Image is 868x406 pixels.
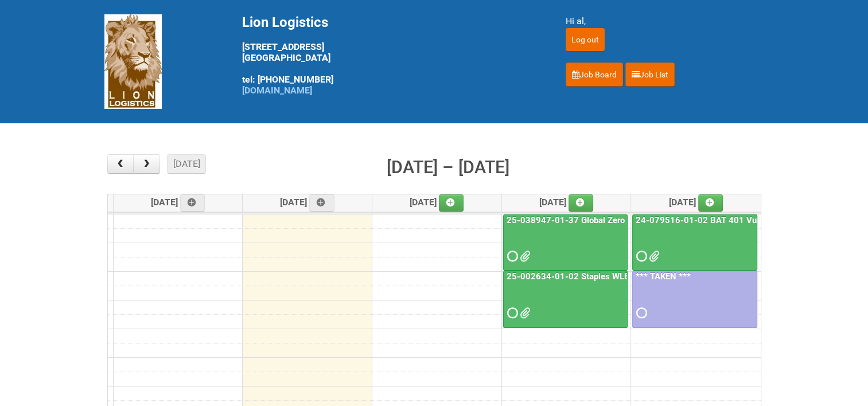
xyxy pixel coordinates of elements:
a: Add an event [180,194,205,212]
span: [DATE] [410,197,464,208]
button: [DATE] [167,154,206,174]
a: Job Board [566,63,623,87]
a: [DOMAIN_NAME] [242,85,312,96]
a: 25-038947-01-37 Global Zero Sugar Tea Test [504,215,687,225]
input: Log out [566,28,605,51]
img: Lion Logistics [104,14,162,109]
span: Lion Logistics [242,14,328,30]
a: 25-002634-01-02 Staples WLE 2025 Community - 8th Mailing [504,271,752,282]
a: Job List [625,63,675,87]
div: [STREET_ADDRESS] [GEOGRAPHIC_DATA] tel: [PHONE_NUMBER] [242,14,537,96]
a: 25-038947-01-37 Global Zero Sugar Tea Test [503,214,628,271]
a: Add an event [309,194,334,212]
span: [DATE] [669,197,723,208]
span: 24-079516-01-02 - LPF.xlsx RAIBAT Vuse Pro Box RCT Study - Pregnancy Test Letter - 11JUL2025.pdf ... [649,252,657,260]
span: Green Tea Yuzu.pdf Green Tea Jasmine Honey.pdf 25-038947-01-37 Global Zero Sugar Tea Test - LPF.x... [520,252,528,260]
a: Add an event [569,194,594,212]
span: Staples Letter 2025.pdf LPF 25-002634-01 Staples 2025 - 8th Mailing.xlsx JNF 25-002634-01 Staples... [520,309,528,317]
span: [DATE] [151,197,205,208]
a: Add an event [439,194,464,212]
a: 25-002634-01-02 Staples WLE 2025 Community - 8th Mailing [503,271,628,327]
span: Requested [507,252,515,260]
div: Hi al, [566,14,764,28]
span: [DATE] [280,197,334,208]
a: Lion Logistics [104,56,162,67]
span: Requested [636,252,644,260]
span: [DATE] [539,197,594,208]
a: 24-079516-01-02 BAT 401 Vuse Box RCT [633,215,804,225]
a: Add an event [698,194,723,212]
h2: [DATE] – [DATE] [387,154,509,181]
a: 24-079516-01-02 BAT 401 Vuse Box RCT [632,214,757,271]
span: Requested [636,309,644,317]
span: Requested [507,309,515,317]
